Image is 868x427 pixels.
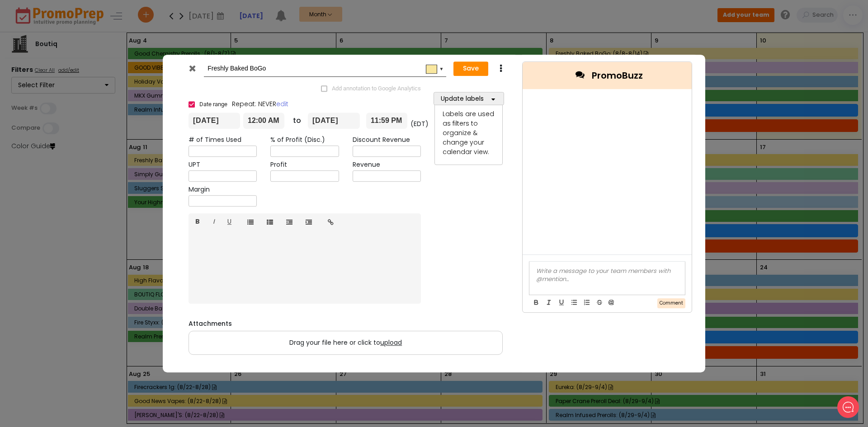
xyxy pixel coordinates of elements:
span: We run on Gist [75,316,114,322]
a: Insert link [321,214,340,231]
a: Ordered list [260,214,280,231]
label: Revenue [353,160,380,170]
input: Add name... [208,61,439,77]
label: Profit [270,160,287,170]
a: Indent [299,214,319,231]
div: ▼ [439,65,444,72]
input: From date [189,113,240,129]
a: Unordered list [241,214,260,231]
label: Discount Revenue [353,136,410,145]
div: Labels are used as filters to organize & change your calendar view. [443,109,495,157]
label: Drag your file here or click to [189,331,502,354]
button: Update labels [434,92,504,105]
span: upload [380,338,402,347]
a: I [206,214,221,231]
div: to [284,116,305,127]
label: % of Profit (Disc.) [270,136,325,145]
span: Date range [199,101,227,109]
span: New conversation [58,96,108,103]
span: PromoBuzz [592,69,643,82]
a: edit [276,99,288,108]
button: Comment [657,298,685,309]
h1: Hello [PERSON_NAME]! [14,44,167,58]
input: End time [366,113,407,129]
input: To date [308,113,360,129]
button: New conversation [14,91,167,109]
label: UPT [189,160,200,170]
div: (EDT) [407,120,428,129]
label: Margin [189,185,210,195]
button: Save [453,61,488,76]
h6: Attachments [189,320,503,328]
a: B [189,214,207,231]
a: U [221,214,238,231]
label: # of Times Used [189,136,241,145]
h2: What can we do to help? [14,60,167,75]
input: Start time [243,113,284,129]
iframe: gist-messenger-bubble-iframe [837,396,859,418]
a: Outdent [279,214,299,231]
span: Repeat: NEVER [232,99,288,108]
